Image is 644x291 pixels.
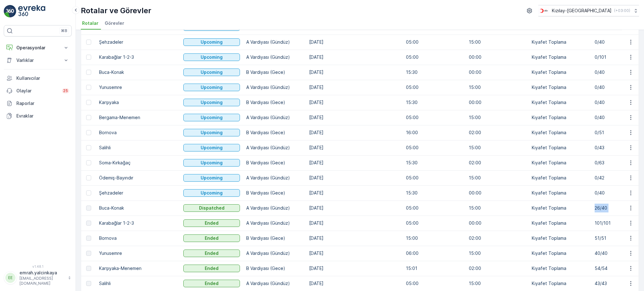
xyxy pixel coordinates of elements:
td: A Vardiyası (Gündüz) [243,35,306,50]
td: Kıyafet Toplama [529,95,591,110]
button: Kızılay-[GEOGRAPHIC_DATA](+03:00) [538,5,639,16]
p: Kızılay-[GEOGRAPHIC_DATA] [552,8,612,14]
td: Kıyafet Toplama [529,155,591,170]
div: Toggle Row Selected [86,70,91,75]
td: 15:00 [466,80,529,95]
td: A Vardiyası (Gündüz) [243,276,306,291]
button: Dispatched [183,204,240,212]
td: 00:00 [466,50,529,65]
td: Kıyafet Toplama [529,35,591,50]
td: Kıyafet Toplama [529,200,591,216]
td: Kıyafet Toplama [529,185,591,200]
img: k%C4%B1z%C4%B1lay_jywRncg.png [538,7,549,14]
td: B Vardiyası (Gece) [243,65,306,80]
img: logo [4,5,16,18]
p: Kullanıcılar [16,75,69,81]
div: Toggle Row Selected [86,100,91,105]
td: [DATE] [306,155,403,170]
td: 15:01 [403,261,466,276]
p: Upcoming [201,39,223,45]
td: [DATE] [306,276,403,291]
td: 06:00 [403,246,466,261]
p: Upcoming [201,190,223,196]
td: 00:00 [466,185,529,200]
p: Evraklar [16,113,69,119]
p: Upcoming [201,54,223,60]
a: Kullanıcılar [4,72,72,85]
button: Upcoming [183,159,240,167]
td: 00:00 [466,216,529,231]
p: Upcoming [201,145,223,151]
td: [DATE] [306,261,403,276]
td: Soma-Kırkağaç [96,155,180,170]
td: [DATE] [306,80,403,95]
td: Kıyafet Toplama [529,140,591,155]
p: Ended [205,235,219,241]
p: Raporlar [16,100,69,107]
div: Toggle Row Selected [86,85,91,90]
td: Bornova [96,231,180,246]
p: [EMAIL_ADDRESS][DOMAIN_NAME] [19,276,65,286]
td: Şehzadeler [96,35,180,50]
td: 05:00 [403,170,466,185]
td: B Vardiyası (Gece) [243,261,306,276]
button: Ended [183,280,240,287]
p: ( +03:00 ) [614,8,630,13]
td: 15:00 [466,35,529,50]
button: Upcoming [183,189,240,197]
td: [DATE] [306,50,403,65]
div: Toggle Row Selected [86,55,91,60]
td: Kıyafet Toplama [529,261,591,276]
td: A Vardiyası (Gündüz) [243,200,306,216]
div: Toggle Row Selected [86,251,91,256]
td: 05:00 [403,50,466,65]
button: EEemrah.yalcinkaya[EMAIL_ADDRESS][DOMAIN_NAME] [4,270,72,286]
button: Upcoming [183,99,240,106]
td: Kıyafet Toplama [529,216,591,231]
p: Upcoming [201,84,223,91]
td: Kıyafet Toplama [529,125,591,140]
div: Toggle Row Selected [86,115,91,120]
td: [DATE] [306,185,403,200]
p: Rotalar ve Görevler [81,6,151,16]
td: Karşıyaka-Menemen [96,261,180,276]
button: Upcoming [183,144,240,151]
p: Operasyonlar [16,45,59,51]
td: A Vardiyası (Gündüz) [243,170,306,185]
td: Karabağlar 1-2-3 [96,216,180,231]
button: Ended [183,219,240,227]
td: 05:00 [403,35,466,50]
td: 05:00 [403,200,466,216]
td: Kıyafet Toplama [529,246,591,261]
td: [DATE] [306,216,403,231]
div: Toggle Row Selected [86,175,91,180]
div: Toggle Row Selected [86,130,91,135]
div: Toggle Row Selected [86,206,91,211]
button: Upcoming [183,38,240,46]
td: 00:00 [466,95,529,110]
td: Buca-Konak [96,200,180,216]
p: Varlıklar [16,57,59,63]
button: Ended [183,250,240,257]
td: Bornova [96,125,180,140]
button: Operasyonlar [4,41,72,54]
p: Ended [205,220,219,226]
td: Karşıyaka [96,95,180,110]
td: [DATE] [306,35,403,50]
td: Ödemiş-Bayındır [96,170,180,185]
a: Raporlar [4,97,72,110]
button: Ended [183,265,240,272]
td: 05:00 [403,110,466,125]
p: Upcoming [201,69,223,75]
td: A Vardiyası (Gündüz) [243,80,306,95]
td: 16:00 [403,125,466,140]
td: Kıyafet Toplama [529,276,591,291]
td: Bergama-Menemen [96,110,180,125]
td: Yunusemre [96,246,180,261]
a: Olaylar25 [4,85,72,97]
td: B Vardiyası (Gece) [243,95,306,110]
td: B Vardiyası (Gece) [243,231,306,246]
td: A Vardiyası (Gündüz) [243,216,306,231]
div: Toggle Row Selected [86,40,91,45]
td: 15:00 [466,140,529,155]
